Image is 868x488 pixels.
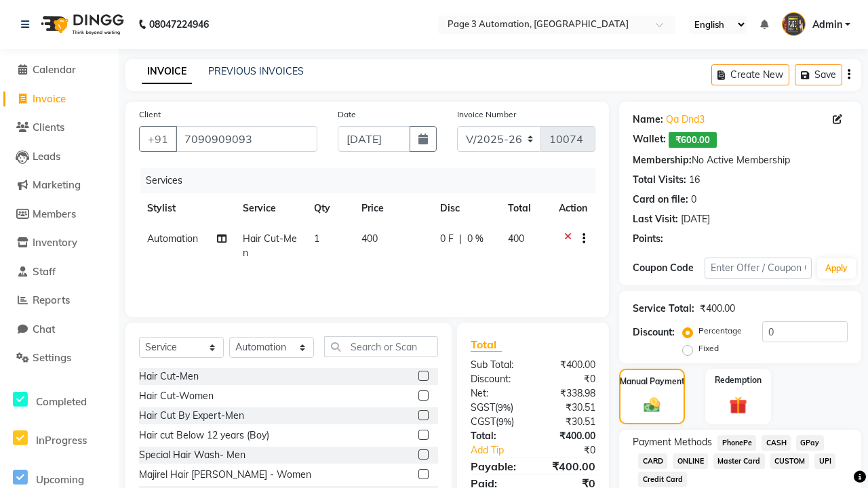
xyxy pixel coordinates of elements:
button: Apply [817,258,856,279]
div: ₹0 [533,372,606,386]
img: logo [35,5,127,43]
a: Settings [3,350,115,366]
span: 9% [498,402,511,413]
span: Staff [33,265,56,278]
div: ₹0 [545,443,606,457]
a: Chat [3,322,115,338]
th: Service [235,193,306,224]
span: Reports [33,293,70,306]
a: Qa Dnd3 [666,113,705,127]
span: Members [33,207,76,220]
div: ₹400.00 [533,358,606,372]
a: PREVIOUS INVOICES [208,65,304,77]
div: Services [140,168,606,193]
span: GPay [796,435,824,451]
input: Enter Offer / Coupon Code [705,258,812,279]
span: ONLINE [673,453,708,469]
div: Majirel Hair [PERSON_NAME] - Women [139,468,311,482]
span: CGST [471,415,496,428]
span: Invoice [33,92,66,105]
span: Upcoming [36,473,84,486]
th: Total [500,193,551,224]
a: Members [3,207,115,222]
div: Special Hair Wash- Men [139,448,245,462]
span: Clients [33,121,64,134]
div: Points: [633,232,663,246]
span: SGST [471,401,495,413]
span: 9% [498,416,511,427]
label: Redemption [715,374,762,386]
div: Membership: [633,153,692,167]
div: Coupon Code [633,261,705,275]
div: ₹400.00 [700,302,735,316]
div: Hair Cut-Men [139,369,199,384]
label: Manual Payment [620,375,685,388]
span: 0 F [440,232,454,246]
div: Card on file: [633,192,688,207]
span: CARD [638,453,667,469]
label: Client [139,108,161,121]
a: Marketing [3,178,115,193]
span: PhonePe [717,435,756,451]
span: Master Card [713,453,765,469]
span: InProgress [36,434,87,447]
a: Staff [3,264,115,280]
a: Inventory [3,235,115,251]
div: ₹338.98 [533,386,606,401]
th: Qty [306,193,353,224]
th: Disc [432,193,500,224]
th: Price [353,193,432,224]
div: Net: [460,386,533,401]
a: INVOICE [142,60,192,84]
th: Stylist [139,193,235,224]
span: CUSTOM [770,453,810,469]
span: 400 [508,232,524,245]
a: Add Tip [460,443,545,457]
div: ( ) [460,401,533,415]
span: Payment Methods [633,435,712,449]
div: ( ) [460,415,533,429]
a: Reports [3,293,115,308]
a: Leads [3,149,115,165]
span: ₹600.00 [669,132,717,148]
span: Calendar [33,63,76,76]
span: 400 [361,232,378,245]
div: ₹30.51 [533,415,606,429]
div: ₹30.51 [533,401,606,415]
img: _cash.svg [639,396,665,415]
div: 16 [689,173,700,187]
span: Settings [33,351,71,364]
span: Total [471,338,502,352]
div: ₹400.00 [533,458,606,474]
b: 08047224946 [149,5,209,43]
span: 0 % [467,232,484,246]
img: Admin [782,12,806,36]
span: Hair Cut-Men [243,232,297,259]
div: Last Visit: [633,212,678,226]
span: UPI [814,453,835,469]
span: Leads [33,150,60,163]
div: Hair Cut-Women [139,389,214,403]
div: Discount: [633,325,675,340]
a: Calendar [3,62,115,78]
div: Sub Total: [460,358,533,372]
span: Inventory [33,236,77,249]
label: Percentage [698,325,742,337]
div: Hair cut Below 12 years (Boy) [139,428,269,443]
div: Hair Cut By Expert-Men [139,409,244,423]
span: Admin [812,18,842,32]
span: 1 [314,232,319,245]
div: No Active Membership [633,153,848,167]
img: _gift.svg [724,394,752,416]
a: Invoice [3,91,115,107]
span: Completed [36,395,87,408]
button: Save [795,64,842,85]
div: Discount: [460,372,533,386]
label: Fixed [698,342,719,354]
a: Clients [3,120,115,136]
span: Automation [147,232,198,245]
th: Action [551,193,595,224]
button: Create New [711,64,789,85]
div: Name: [633,113,663,127]
span: Chat [33,323,55,335]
